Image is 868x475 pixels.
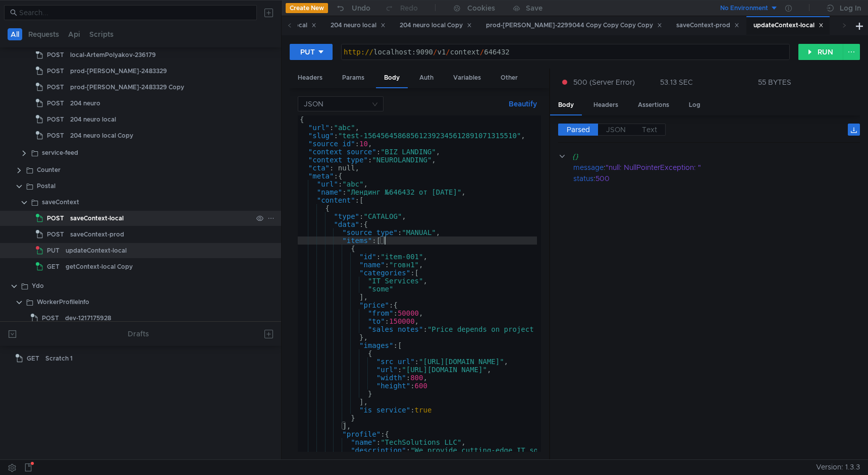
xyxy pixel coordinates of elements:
[70,47,156,63] div: local-ArtemPolyakov-236179
[720,4,768,13] div: No Environment
[630,96,677,114] div: Assertions
[660,78,693,87] div: 53.13 SEC
[47,96,64,111] span: POST
[47,128,64,143] span: POST
[42,311,59,326] span: POST
[753,20,824,31] div: updateContext-local
[66,243,127,258] div: updateContext-local
[47,112,64,127] span: POST
[486,20,662,31] div: prod-[PERSON_NAME]-2299044 Copy Copy Copy Copy
[334,69,372,87] div: Params
[676,20,739,31] div: saveContext-prod
[47,243,60,258] span: PUT
[376,69,408,88] div: Body
[70,112,116,127] div: 204 neuro local
[70,227,124,242] div: saveContext-prod
[840,2,861,14] div: Log In
[400,2,418,14] div: Redo
[505,98,541,110] button: Beautify
[70,211,124,226] div: saveContext-local
[681,96,709,114] div: Log
[572,151,845,162] div: {}
[42,145,78,160] div: service-feed
[606,162,847,173] div: "null: NullPointerException: "
[65,28,83,40] button: Api
[65,311,111,326] div: dev-1217175928
[606,125,626,134] span: JSON
[47,259,60,274] span: GET
[86,28,117,40] button: Scripts
[47,80,64,95] span: POST
[37,162,61,177] div: Counter
[128,328,149,340] div: Drafts
[467,2,495,14] div: Cookies
[70,80,184,95] div: prod-[PERSON_NAME]-2483329 Copy
[47,211,64,226] span: POST
[37,179,56,194] div: Postal
[47,64,64,79] span: POST
[42,195,79,210] div: saveContext
[37,294,89,310] div: WorkerProfileInfo
[290,69,331,87] div: Headers
[758,78,791,87] div: 55 BYTES
[290,44,333,60] button: PUT
[70,64,167,79] div: prod-[PERSON_NAME]-2483329
[445,69,489,87] div: Variables
[331,20,386,31] div: 204 neuro local
[585,96,626,114] div: Headers
[573,162,860,173] div: :
[573,173,593,184] div: status
[526,5,542,12] div: Save
[567,125,590,134] span: Parsed
[47,227,64,242] span: POST
[798,44,843,60] button: RUN
[70,96,100,111] div: 204 neuro
[300,46,315,57] div: PUT
[550,96,582,115] div: Body
[70,128,133,143] div: 204 neuro local Copy
[45,351,73,366] div: Scratch 1
[573,162,604,173] div: message
[19,7,251,18] input: Search...
[47,47,64,63] span: POST
[595,173,847,184] div: 500
[573,77,635,88] span: 500 (Server Error)
[377,1,425,16] button: Redo
[25,28,62,40] button: Requests
[32,278,44,293] div: Ydo
[66,259,133,274] div: getContext-local Copy
[27,351,39,366] span: GET
[8,28,22,40] button: All
[411,69,442,87] div: Auth
[642,125,657,134] span: Text
[328,1,377,16] button: Undo
[573,173,860,184] div: :
[816,460,860,474] span: Version: 1.3.3
[352,2,370,14] div: Undo
[286,3,328,13] button: Create New
[493,69,526,87] div: Other
[400,20,472,31] div: 204 neuro local Copy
